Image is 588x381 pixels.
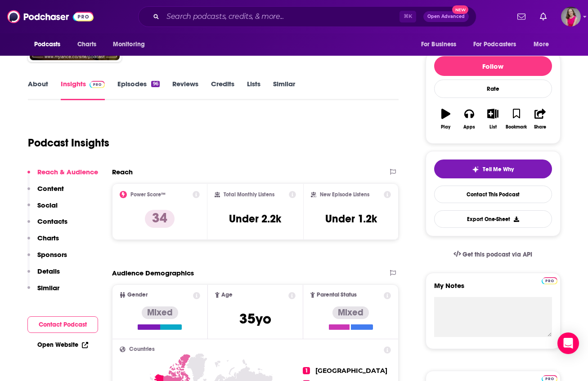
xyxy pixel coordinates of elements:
button: Apps [458,103,481,135]
button: open menu [107,36,157,53]
span: ⌘ K [399,11,416,22]
h3: Under 2.2k [229,212,281,226]
button: Show profile menu [561,7,581,27]
a: Charts [72,36,102,53]
a: Show notifications dropdown [514,9,529,24]
p: Similar [37,284,59,292]
span: 1 [303,367,310,374]
h1: Podcast Insights [28,136,109,150]
button: Follow [434,56,552,76]
div: Share [534,124,546,130]
p: Contacts [37,217,67,226]
a: Open Website [37,341,88,349]
button: Charts [27,234,59,250]
a: Credits [211,80,234,100]
span: Age [221,292,233,298]
p: Sponsors [37,250,67,259]
p: Content [37,184,64,193]
p: Details [37,267,60,275]
h2: Total Monthly Listens [224,191,274,198]
button: Social [27,201,58,217]
span: For Podcasters [473,38,516,51]
div: Search podcasts, credits, & more... [138,6,476,27]
h3: Under 1.2k [325,212,377,226]
div: Rate [434,80,552,98]
button: open menu [415,36,468,53]
span: Open Advanced [427,14,465,19]
div: 96 [151,81,159,87]
a: Get this podcast via API [446,244,540,266]
button: open menu [467,36,530,53]
button: Bookmark [505,103,528,135]
input: Search podcasts, credits, & more... [163,9,399,24]
h2: New Episode Listens [320,191,369,198]
img: Podchaser Pro [542,277,557,284]
img: User Profile [561,7,581,27]
div: Mixed [332,306,369,319]
img: tell me why sparkle [472,166,479,173]
a: Reviews [172,80,198,100]
span: Podcasts [34,38,61,51]
div: Bookmark [506,124,527,130]
p: Charts [37,234,59,242]
span: 35 yo [239,310,271,328]
h2: Power Score™ [130,191,166,198]
a: Pro website [542,276,557,284]
span: Get this podcast via API [462,251,532,258]
div: Play [441,124,450,130]
span: Tell Me Why [483,166,514,173]
div: Open Intercom Messenger [557,332,579,354]
img: Podchaser - Follow, Share and Rate Podcasts [7,8,94,25]
span: [GEOGRAPHIC_DATA] [315,367,387,375]
button: Contacts [27,217,67,234]
button: Play [434,103,458,135]
span: Countries [129,346,155,352]
img: Podchaser Pro [90,81,105,88]
button: Contact Podcast [27,316,98,333]
h2: Audience Demographics [112,269,194,277]
span: For Business [421,38,457,51]
button: Details [27,267,60,284]
button: Content [27,184,64,201]
div: List [489,124,497,130]
button: Share [528,103,552,135]
span: Gender [127,292,148,298]
a: Similar [273,80,295,100]
a: Show notifications dropdown [536,9,550,24]
p: 34 [145,210,175,228]
div: Apps [463,124,475,130]
p: Reach & Audience [37,168,98,176]
button: Sponsors [27,250,67,267]
p: Social [37,201,58,209]
button: open menu [28,36,72,53]
a: Contact This Podcast [434,186,552,203]
button: Similar [27,284,59,300]
span: Parental Status [317,292,357,298]
button: open menu [527,36,560,53]
a: Lists [247,80,260,100]
span: Logged in as AmyRasdal [561,7,581,27]
button: Export One-Sheet [434,210,552,228]
button: Reach & Audience [27,168,98,184]
span: New [452,5,468,14]
div: Mixed [142,306,178,319]
span: Charts [77,38,97,51]
button: tell me why sparkleTell Me Why [434,159,552,178]
a: InsightsPodchaser Pro [61,80,105,100]
a: About [28,80,48,100]
span: Monitoring [113,38,145,51]
button: List [481,103,504,135]
span: More [534,38,549,51]
a: Episodes96 [117,80,159,100]
button: Open AdvancedNew [423,11,469,22]
h2: Reach [112,168,133,176]
label: My Notes [434,281,552,297]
